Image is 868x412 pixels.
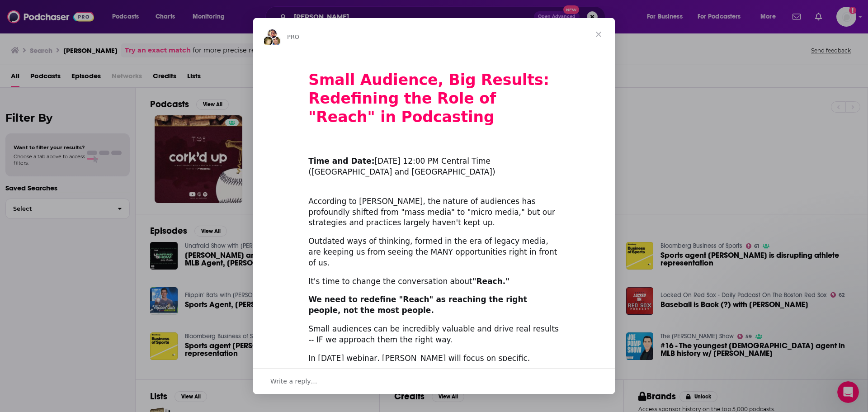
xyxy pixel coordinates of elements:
div: Small audiences can be incredibly valuable and drive real results -- IF we approach them the righ... [308,324,560,346]
div: In [DATE] webinar, [PERSON_NAME] will focus on specific, tactical aspects of making this new appr... [308,353,560,375]
img: Barbara avatar [263,36,274,47]
div: Outdated ways of thinking, formed in the era of legacy media, are keeping us from seeing the MANY... [308,236,560,268]
b: We need to redefine "Reach" as reaching the right people, not the most people. [308,295,527,315]
img: Sydney avatar [267,28,278,39]
span: PRO [287,33,299,40]
div: Open conversation and reply [253,368,615,394]
b: Small Audience, Big Results: Redefining the Role of "Reach" in Podcasting [308,71,549,126]
div: ​ [DATE] 12:00 PM Central Time ([GEOGRAPHIC_DATA] and [GEOGRAPHIC_DATA]) [308,146,560,178]
span: Write a reply… [270,375,317,387]
b: "Reach." [472,277,509,286]
img: Dave avatar [270,36,281,47]
span: Close [582,18,615,51]
div: According to [PERSON_NAME], the nature of audiences has profoundly shifted from "mass media" to "... [308,185,560,228]
b: Time and Date: [308,156,374,166]
div: It's time to change the conversation about [308,276,560,287]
